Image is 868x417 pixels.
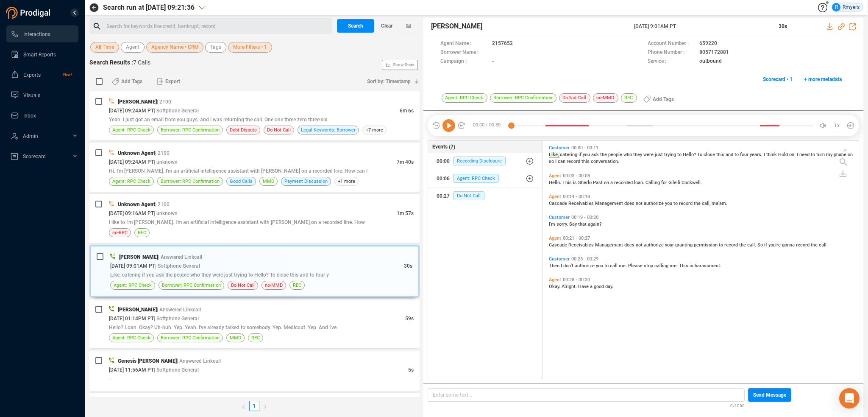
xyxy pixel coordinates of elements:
span: -- [109,376,112,382]
span: +1 more [334,177,359,186]
span: for [661,180,668,185]
span: the [739,242,747,248]
span: harassment. [695,263,721,269]
span: 00:28 - 00:30 [561,277,592,283]
span: permission [694,242,719,248]
span: Payment Discussion [284,177,328,185]
span: if [764,242,768,248]
span: ma'am. [712,201,727,206]
div: [PERSON_NAME]| 2100[DATE] 09:24AM PT| Softphone General6m 6sYeah. I just got an email from you gu... [89,91,420,140]
button: Add Tags [638,92,679,106]
span: This [562,180,573,185]
span: [DATE] 11:56AM PT [109,367,154,373]
span: Phone Number : [648,48,695,57]
button: Add Tags [107,75,147,88]
span: 00:21 - 00:27 [561,235,592,241]
span: you [596,263,604,269]
span: four [740,152,750,157]
span: Management [595,201,624,206]
span: no-MMD [593,93,618,103]
span: close [704,152,716,157]
span: and [726,152,734,157]
span: Then [549,263,561,269]
button: Send Message [748,388,791,402]
span: calling [654,263,670,269]
li: Visuals [6,87,78,104]
span: call, [702,201,712,206]
span: gonna [782,242,796,248]
span: Agent [549,235,561,241]
div: Genesis [PERSON_NAME]| Answered Linkcall[DATE] 11:56AM PT| Softphone General5s-- [89,350,420,391]
button: 00:27Do Not Call [428,188,542,204]
span: record [679,201,694,206]
span: [DATE] 01:14PM PT [109,316,154,322]
li: Smart Reports [6,46,78,63]
button: Agent [121,42,145,53]
span: you [665,201,673,206]
span: record [724,242,739,248]
span: 59s [405,316,414,322]
span: Borrower: RPC Confirmation [161,334,220,342]
div: 00:00 [437,154,450,168]
span: granting [675,242,694,248]
span: does [624,201,636,206]
span: again? [588,221,601,227]
span: so [549,159,555,164]
div: 00:27 [437,189,450,203]
span: 00:25 - 00:29 [570,256,600,262]
span: 1m 57s [397,210,414,216]
span: New! [63,66,72,83]
span: 30s [404,263,412,269]
span: Alright. [562,284,578,289]
span: Do Not Call [559,93,590,103]
span: [PERSON_NAME] [118,99,157,105]
span: Scorecard • 1 [763,73,793,86]
span: Smart Reports [23,52,56,58]
span: REC [293,281,301,289]
span: you're [768,242,782,248]
span: Customer [549,145,570,151]
span: trying [664,152,677,157]
span: Sherlo [578,180,593,185]
a: Smart Reports [11,46,72,63]
span: 00:00 - 00:11 [570,145,600,151]
button: left [238,401,249,411]
span: Scorecard [23,154,46,160]
span: ask [591,152,600,157]
span: - [492,57,494,66]
span: Legal Keywords: Borrower [301,126,356,134]
span: sorry. [556,221,569,227]
span: think [766,152,778,157]
span: Customer [549,256,570,262]
span: Add Tags [653,92,674,106]
span: not [636,242,644,248]
a: Inbox [11,107,72,124]
li: Previous Page [238,401,249,411]
span: who [623,152,633,157]
span: this [716,152,726,157]
span: 0/1000 [730,402,745,409]
span: to [734,152,740,157]
span: right [262,404,267,409]
span: were [643,152,655,157]
span: they [633,152,643,157]
span: | 2100 [155,150,170,156]
span: day. [605,284,613,289]
span: 5s [408,367,414,373]
span: Do Not Call [267,126,291,134]
span: Good Calls [230,177,253,185]
span: call [610,263,619,269]
span: a [590,284,594,289]
span: Agent: RPC Check [112,126,150,134]
span: on [604,180,610,185]
span: recorded [614,180,634,185]
li: 1 [249,401,259,411]
span: Sort by: Timestamp [367,75,411,88]
span: So [757,242,764,248]
span: Have [578,284,590,289]
span: Export [165,75,180,88]
span: good [594,284,605,289]
span: Hold [778,152,789,157]
button: Sort by: Timestamp [362,75,420,88]
span: loan. [634,180,645,185]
